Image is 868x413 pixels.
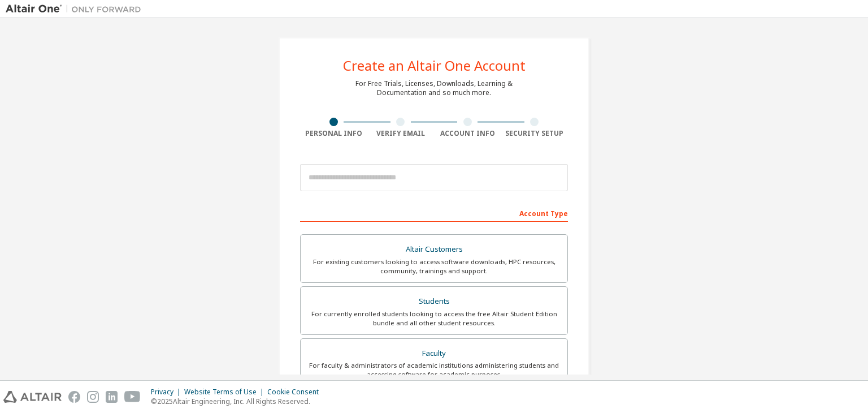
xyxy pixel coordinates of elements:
img: facebook.svg [68,391,80,403]
div: Cookie Consent [267,388,325,397]
img: linkedin.svg [106,391,118,403]
div: Security Setup [501,129,568,138]
div: For faculty & administrators of academic institutions administering students and accessing softwa... [307,361,561,379]
p: © 2025 Altair Engineering, Inc. All Rights Reserved. [151,397,325,406]
div: Account Info [434,129,501,138]
div: For currently enrolled students looking to access the free Altair Student Edition bundle and all ... [307,309,561,328]
div: Verify Email [367,129,435,138]
div: Students [307,294,561,309]
img: instagram.svg [87,391,99,403]
div: Website Terms of Use [184,388,267,397]
div: For existing customers looking to access software downloads, HPC resources, community, trainings ... [307,257,561,276]
img: Altair One [6,3,147,15]
div: For Free Trials, Licenses, Downloads, Learning & Documentation and so much more. [355,79,513,97]
div: Altair Customers [307,242,561,257]
div: Personal Info [300,129,367,138]
img: altair_logo.svg [3,391,62,403]
div: Create an Altair One Account [343,59,526,72]
div: Account Type [300,204,568,222]
img: youtube.svg [124,391,141,403]
div: Faculty [307,346,561,362]
div: Privacy [151,388,184,397]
